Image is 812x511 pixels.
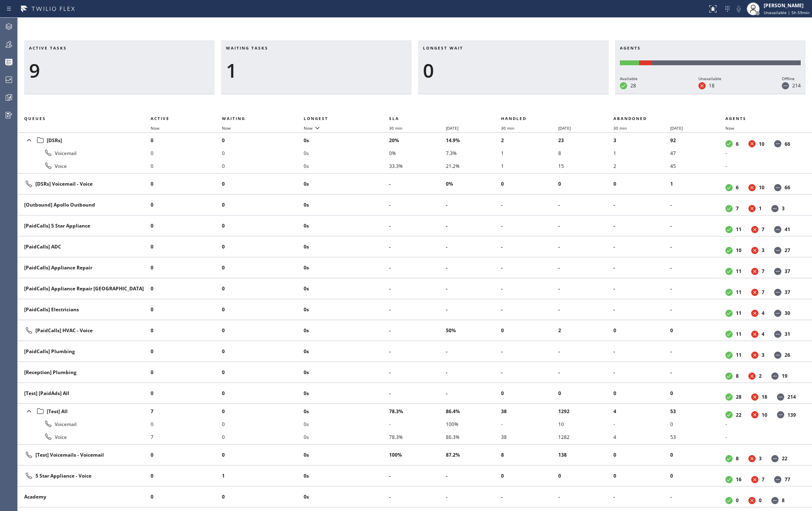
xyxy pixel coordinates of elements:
[785,352,790,358] dd: 26
[733,3,744,14] button: Mute
[725,331,733,338] dt: Available
[501,159,558,172] li: 1
[24,432,144,442] div: Voice
[501,147,558,159] li: 1
[446,134,501,147] li: 14.9%
[725,205,733,212] dt: Available
[774,289,781,296] dt: Offline
[423,45,463,51] span: Longest wait
[774,268,781,275] dt: Offline
[226,59,407,82] div: 1
[304,116,328,121] span: Longest
[613,116,647,121] span: Abandoned
[304,324,389,337] li: 0s
[446,240,501,253] li: -
[501,345,558,358] li: -
[736,372,739,379] dd: 8
[736,141,739,147] dd: 6
[736,268,742,275] dd: 11
[151,134,222,147] li: 0
[151,405,222,418] li: 7
[24,348,144,355] div: [PaidCalls] Plumbing
[304,282,389,295] li: 0s
[613,134,671,147] li: 3
[446,405,501,418] li: 86.4%
[151,345,222,358] li: 0
[725,393,733,401] dt: Available
[787,393,796,400] dd: 214
[558,125,571,131] span: [DATE]
[620,60,639,65] div: Available: 28
[558,282,613,295] li: -
[725,310,733,317] dt: Available
[151,324,222,337] li: 0
[613,405,671,418] li: 4
[222,345,304,358] li: 0
[620,82,627,89] dt: Available
[725,184,733,191] dt: Available
[304,125,313,131] span: Now
[725,418,802,430] li: -
[151,159,222,172] li: 0
[670,387,725,400] li: 0
[725,289,733,296] dt: Available
[613,366,671,379] li: -
[558,178,613,190] li: 0
[558,345,613,358] li: -
[151,303,222,316] li: 0
[670,345,725,358] li: -
[24,326,144,335] div: [PaidCalls] HVAC - Voice
[558,324,613,337] li: 2
[558,387,613,400] li: 0
[725,125,734,131] span: Now
[558,418,613,430] li: 10
[771,372,779,380] dt: Offline
[751,247,758,254] dt: Unavailable
[785,184,790,191] dd: 66
[670,240,725,253] li: -
[736,352,742,358] dd: 11
[785,331,790,337] dd: 31
[785,226,790,233] dd: 41
[24,201,144,208] div: [Outbound] Apollo Outbound
[613,418,671,430] li: -
[613,159,671,172] li: 2
[151,240,222,253] li: 0
[725,268,733,275] dt: Available
[782,372,787,379] dd: 19
[151,430,222,443] li: 7
[151,147,222,159] li: 0
[736,289,742,296] dd: 11
[759,184,764,191] dd: 10
[222,261,304,274] li: 0
[446,418,501,430] li: 100%
[222,125,231,131] span: Now
[222,303,304,316] li: 0
[782,75,801,82] div: Offline
[304,405,389,418] li: 0s
[670,405,725,418] li: 53
[222,134,304,147] li: 0
[501,116,526,121] span: Handled
[151,125,159,131] span: Now
[785,310,790,317] dd: 30
[389,418,446,430] li: -
[762,268,764,275] dd: 7
[304,240,389,253] li: 0s
[501,418,558,430] li: -
[501,261,558,274] li: -
[736,247,742,254] dd: 10
[777,411,784,418] dt: Offline
[558,219,613,232] li: -
[558,240,613,253] li: -
[725,352,733,359] dt: Available
[24,264,144,271] div: [PaidCalls] Appliance Repair
[24,116,46,121] span: Queues
[759,205,762,212] dd: 1
[446,303,501,316] li: -
[725,147,802,159] li: -
[751,310,758,317] dt: Unavailable
[389,449,446,461] li: 100%
[613,324,671,337] li: 0
[304,303,389,316] li: 0s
